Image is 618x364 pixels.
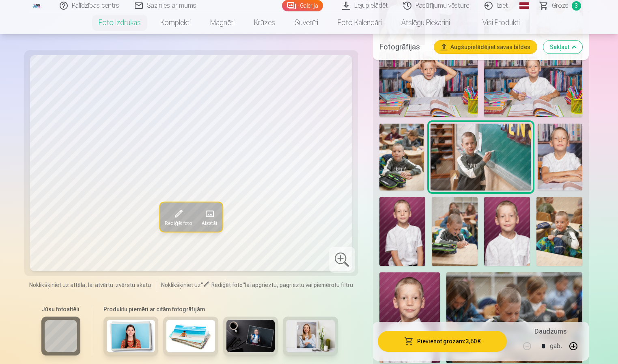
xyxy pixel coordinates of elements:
[211,282,243,288] span: Rediģēt foto
[200,11,244,34] a: Magnēti
[202,221,217,227] span: Aizstāt
[160,203,197,232] button: Rediģēt foto
[244,11,285,34] a: Krūzes
[552,1,568,11] span: Grozs
[534,327,566,336] h5: Daudzums
[550,336,562,356] div: gab.
[100,305,341,313] h6: Produktu piemēri ar citām fotogrāfijām
[285,11,328,34] a: Suvenīri
[245,282,353,288] span: lai apgrieztu, pagrieztu vai piemērotu filtru
[243,282,245,288] span: "
[89,11,151,34] a: Foto izdrukas
[379,41,428,53] h5: Fotogrāfijas
[378,331,507,352] button: Pievienot grozam:3,60 €
[543,41,582,54] button: Sakļaut
[328,11,392,34] a: Foto kalendāri
[392,11,460,34] a: Atslēgu piekariņi
[201,282,203,288] span: "
[572,1,581,11] span: 3
[32,3,41,8] img: /fa1
[434,41,537,54] button: Augšupielādējiet savas bildes
[151,11,200,34] a: Komplekti
[161,282,201,288] span: Noklikšķiniet uz
[41,305,80,313] h6: Jūsu fotoattēli
[29,281,151,289] span: Noklikšķiniet uz attēla, lai atvērtu izvērstu skatu
[197,203,222,232] button: Aizstāt
[460,11,530,34] a: Visi produkti
[165,221,192,227] span: Rediģēt foto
